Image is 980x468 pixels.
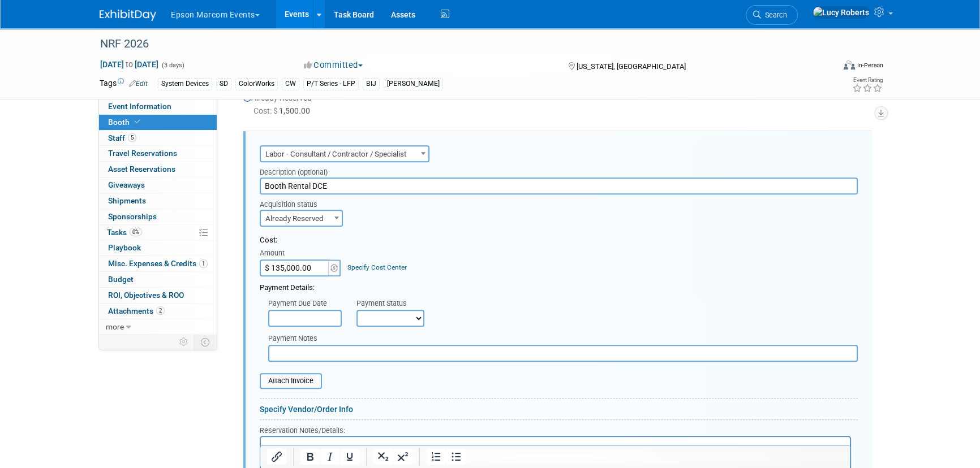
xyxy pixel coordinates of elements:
[253,106,315,115] span: 1,500.00
[99,288,217,303] a: ROI, Objectives & ROO
[363,78,380,90] div: BIJ
[99,240,217,255] a: Playbook
[852,77,883,83] div: Event Rating
[216,78,231,90] div: SD
[300,449,320,465] button: Bold
[267,449,286,465] button: Insert/edit link
[746,5,798,25] a: Search
[129,80,148,88] a: Edit
[99,115,217,130] a: Booth
[99,209,217,224] a: Sponsorships
[282,78,299,90] div: CW
[260,248,342,259] div: Amount
[260,210,343,227] span: Already Reserved
[108,306,165,315] span: Attachments
[844,60,855,70] img: Format-Inperson.png
[100,59,159,70] span: [DATE] [DATE]
[99,272,217,287] a: Budget
[347,263,407,271] a: Specify Cost Center
[99,146,217,161] a: Travel Reservations
[130,228,142,236] span: 0%
[427,449,446,465] button: Numbered list
[161,62,184,69] span: (3 days)
[446,449,466,465] button: Bullet list
[108,275,134,284] span: Budget
[174,335,194,349] td: Personalize Event Tab Strip
[135,119,140,125] i: Booth reservation complete
[100,10,156,21] img: ExhibitDay
[373,449,393,465] button: Subscript
[340,449,359,465] button: Underline
[576,62,685,71] span: [US_STATE], [GEOGRAPHIC_DATA]
[158,78,212,90] div: System Devices
[100,77,148,90] td: Tags
[261,146,428,162] span: Labor - Consultant / Contractor / Specialist
[156,306,165,315] span: 2
[384,78,443,90] div: [PERSON_NAME]
[99,177,217,193] a: Giveaways
[99,99,217,114] a: Event Information
[260,145,429,162] span: Labor - Consultant / Contractor / Specialist
[253,106,279,115] span: Cost: $
[393,449,412,465] button: Superscript
[260,405,353,414] a: Specify Vendor/Order Info
[243,86,872,127] div: Already Reserved
[108,243,141,252] span: Playbook
[107,228,142,237] span: Tasks
[303,78,359,90] div: P/T Series - LFP
[108,180,145,189] span: Giveaways
[300,59,367,71] button: Committed
[235,78,278,90] div: ColorWorks
[108,259,208,268] span: Misc. Expenses & Credits
[108,118,143,127] span: Booth
[106,322,124,331] span: more
[128,133,136,142] span: 5
[99,162,217,177] a: Asset Reservations
[194,335,217,349] td: Toggle Event Tabs
[761,11,787,19] span: Search
[261,211,342,227] span: Already Reserved
[99,225,217,240] a: Tasks0%
[108,196,146,205] span: Shipments
[268,333,858,345] div: Payment Notes
[260,424,851,436] div: Reservation Notes/Details:
[108,133,136,142] span: Staff
[260,276,858,293] div: Payment Details:
[99,131,217,146] a: Staff5
[767,59,883,76] div: Event Format
[99,304,217,319] a: Attachments2
[99,256,217,271] a: Misc. Expenses & Credits1
[96,34,816,54] div: NRF 2026
[124,60,135,69] span: to
[108,291,184,300] span: ROI, Objectives & ROO
[813,6,870,19] img: Lucy Roberts
[108,149,177,158] span: Travel Reservations
[199,259,208,268] span: 1
[268,298,339,310] div: Payment Due Date
[108,212,157,221] span: Sponsorships
[857,61,883,70] div: In-Person
[108,164,175,174] span: Asset Reservations
[99,319,217,335] a: more
[108,102,171,111] span: Event Information
[99,193,217,209] a: Shipments
[356,298,432,310] div: Payment Status
[260,194,345,210] div: Acquisition status
[260,162,858,177] div: Description (optional)
[260,235,858,246] div: Cost:
[320,449,339,465] button: Italic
